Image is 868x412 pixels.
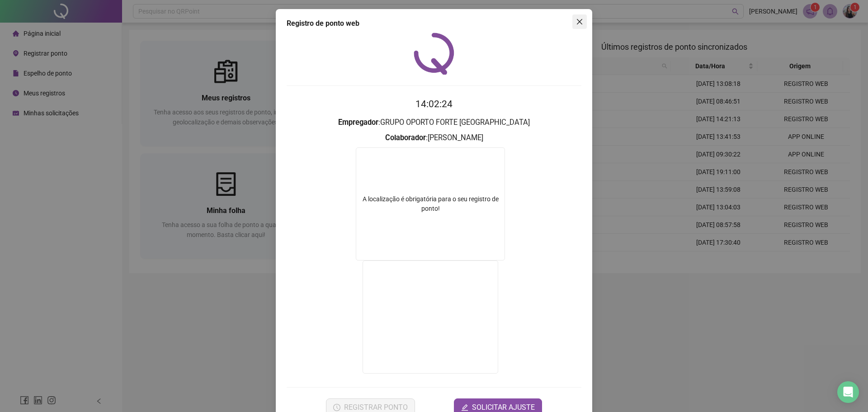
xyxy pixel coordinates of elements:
span: close [576,18,583,25]
time: 14:02:24 [415,99,453,109]
div: A localização é obrigatória para o seu registro de ponto! [356,194,505,213]
button: Close [572,14,587,29]
strong: Colaborador [385,133,426,142]
h3: : [PERSON_NAME] [287,132,581,144]
div: Registro de ponto web [287,18,581,29]
strong: Empregador [338,118,378,127]
h3: : GRUPO OPORTO FORTE [GEOGRAPHIC_DATA] [287,117,581,128]
div: Open Intercom Messenger [837,381,859,403]
img: QRPoint [414,33,454,75]
span: edit [461,404,468,411]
